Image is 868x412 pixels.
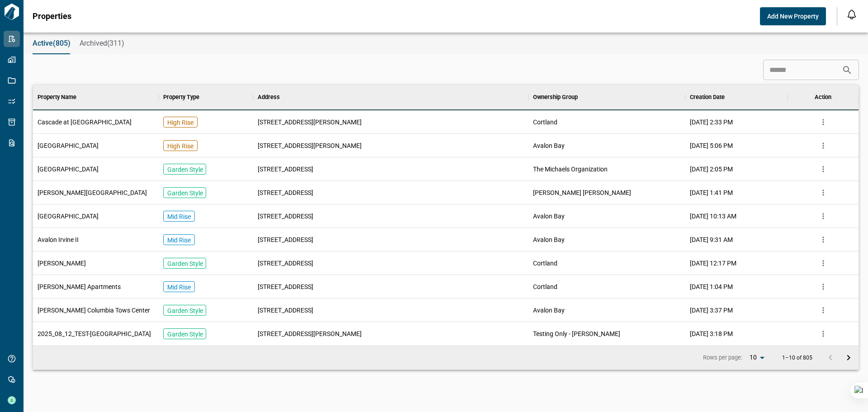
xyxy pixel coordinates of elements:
[816,139,830,152] button: more
[38,118,132,127] span: Cascade at [GEOGRAPHIC_DATA]
[38,282,121,291] span: [PERSON_NAME] Apartments
[258,85,280,110] div: Address
[746,351,768,364] div: 10
[690,282,733,291] span: [DATE] 1:04 PM
[816,280,830,294] button: more
[258,259,313,268] span: [STREET_ADDRESS]
[167,212,191,221] p: Mid Rise
[690,141,733,150] span: [DATE] 5:06 PM
[816,233,830,246] button: more
[690,235,733,244] span: [DATE] 9:31 AM
[38,165,99,174] span: [GEOGRAPHIC_DATA]
[258,282,313,291] span: [STREET_ADDRESS]
[167,283,191,292] p: Mid Rise
[167,330,203,339] p: Garden Style
[816,186,830,199] button: more
[533,141,565,150] span: Avalon Bay
[167,142,193,151] p: High Rise
[258,165,313,174] span: [STREET_ADDRESS]
[690,329,733,338] span: [DATE] 3:18 PM
[167,118,193,127] p: High Rise
[816,303,830,317] button: more
[38,212,99,221] span: [GEOGRAPHIC_DATA]
[533,212,565,221] span: Avalon Bay
[533,85,578,110] div: Ownership Group
[258,141,362,150] span: [STREET_ADDRESS][PERSON_NAME]
[258,188,313,197] span: [STREET_ADDRESS]
[690,259,736,268] span: [DATE] 12:17 PM
[690,118,733,127] span: [DATE] 2:33 PM
[690,85,725,110] div: Creation Date
[533,235,565,244] span: Avalon Bay
[253,85,528,110] div: Address
[80,39,124,48] span: Archived(311)
[844,7,859,22] button: Open notification feed
[163,85,199,110] div: Property Type
[533,329,620,338] span: Testing Only - [PERSON_NAME]
[33,12,71,21] span: Properties
[788,85,859,110] div: Action
[258,118,362,127] span: [STREET_ADDRESS][PERSON_NAME]
[533,165,608,174] span: The Michaels Organization
[782,355,812,361] p: 1–10 of 805
[690,212,736,221] span: [DATE] 10:13 AM
[816,327,830,341] button: more
[690,306,733,315] span: [DATE] 3:37 PM
[690,165,733,174] span: [DATE] 2:05 PM
[816,209,830,223] button: more
[258,329,362,338] span: [STREET_ADDRESS][PERSON_NAME]
[533,118,557,127] span: Cortland
[167,165,203,174] p: Garden Style
[167,259,203,268] p: Garden Style
[38,141,99,150] span: [GEOGRAPHIC_DATA]
[258,212,313,221] span: [STREET_ADDRESS]
[38,306,150,315] span: [PERSON_NAME] Columbia Tows Center
[533,306,565,315] span: Avalon Bay
[816,162,830,176] button: more
[38,188,147,197] span: [PERSON_NAME][GEOGRAPHIC_DATA]
[38,259,86,268] span: [PERSON_NAME]
[816,115,830,129] button: more
[528,85,686,110] div: Ownership Group
[258,235,313,244] span: [STREET_ADDRESS]
[533,188,631,197] span: [PERSON_NAME] [PERSON_NAME]
[33,85,159,110] div: Property Name
[33,39,71,48] span: Active(805)
[167,236,191,245] p: Mid Rise
[767,12,819,21] span: Add New Property
[167,189,203,198] p: Garden Style
[38,329,151,338] span: 2025_08_12_TEST-[GEOGRAPHIC_DATA]
[690,188,733,197] span: [DATE] 1:41 PM
[533,282,557,291] span: Cortland
[533,259,557,268] span: Cortland
[703,354,742,362] p: Rows per page:
[258,306,313,315] span: [STREET_ADDRESS]
[760,7,826,25] button: Add New Property
[159,85,253,110] div: Property Type
[24,33,868,54] div: base tabs
[167,306,203,315] p: Garden Style
[815,85,831,110] div: Action
[685,85,788,110] div: Creation Date
[840,349,858,367] button: Go to next page
[816,256,830,270] button: more
[38,235,79,244] span: Avalon Irvine II
[38,85,76,110] div: Property Name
